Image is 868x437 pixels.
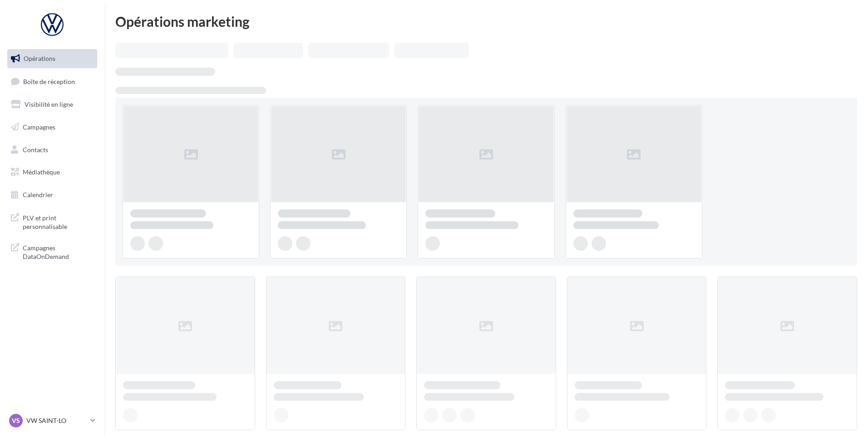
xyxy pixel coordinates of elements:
[5,185,99,204] a: Calendrier
[26,416,87,425] p: VW SAINT-LO
[24,55,55,62] span: Opérations
[5,140,99,159] a: Contacts
[5,49,99,68] a: Opérations
[23,168,60,176] span: Médiathèque
[5,238,99,265] a: Campagnes DataOnDemand
[23,212,94,231] span: PLV et print personnalisable
[23,123,55,131] span: Campagnes
[23,145,48,153] span: Contacts
[5,163,99,182] a: Médiathèque
[115,15,857,28] div: Opérations marketing
[25,100,73,108] span: Visibilité en ligne
[5,95,99,114] a: Visibilité en ligne
[5,72,99,91] a: Boîte de réception
[5,118,99,137] a: Campagnes
[23,77,75,85] span: Boîte de réception
[7,412,97,429] a: VS VW SAINT-LO
[5,208,99,235] a: PLV et print personnalisable
[23,191,53,199] span: Calendrier
[12,416,20,425] span: VS
[23,242,94,261] span: Campagnes DataOnDemand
